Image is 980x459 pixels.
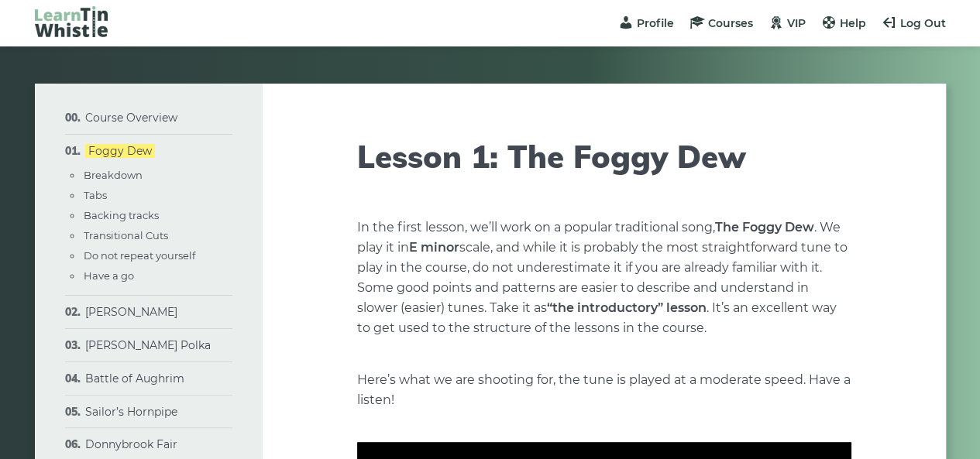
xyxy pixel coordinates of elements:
h1: Lesson 1: The Foggy Dew [357,138,851,175]
span: Help [840,16,866,30]
a: [PERSON_NAME] [85,305,177,319]
a: Log Out [882,16,946,30]
a: Help [821,16,866,30]
a: Sailor’s Hornpipe [85,405,177,419]
a: Course Overview [85,111,177,125]
span: Log Out [900,16,946,30]
a: Profile [618,16,674,30]
p: In the first lesson, we’ll work on a popular traditional song, . We play it in scale, and while i... [357,218,851,338]
a: VIP [769,16,806,30]
span: VIP [787,16,806,30]
a: Foggy Dew [85,144,155,158]
a: Backing tracks [84,209,159,221]
p: Here’s what we are shooting for, the tune is played at a moderate speed. Have a listen! [357,370,851,410]
strong: “the introductory” lesson [547,300,707,315]
a: Battle of Aughrim [85,372,184,385]
img: LearnTinWhistle.com [35,6,108,37]
span: Courses [708,16,753,30]
a: Do not repeat yourself [84,249,195,262]
a: Have a go [84,269,134,282]
a: Breakdown [84,169,143,181]
span: Profile [637,16,674,30]
a: Courses [689,16,753,30]
a: [PERSON_NAME] Polka [85,338,211,352]
strong: The Foggy Dew [715,220,814,235]
a: Transitional Cuts [84,229,168,241]
strong: E minor [409,240,459,255]
a: Donnybrook Fair [85,437,177,451]
a: Tabs [84,189,107,201]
